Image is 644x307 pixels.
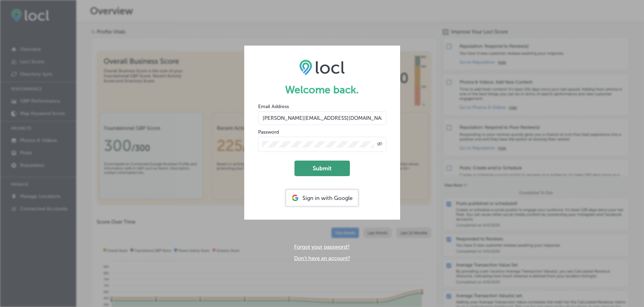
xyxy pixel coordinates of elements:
button: Submit [294,161,350,176]
a: Forgot your password? [294,244,350,250]
span: Toggle password visibility [377,141,382,147]
h1: Welcome back. [258,84,386,96]
label: Email Address [258,104,289,109]
div: Sign in with Google [286,190,358,206]
img: LOCL logo [299,59,345,75]
label: Password [258,129,279,135]
a: Don't have an account? [294,255,350,261]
